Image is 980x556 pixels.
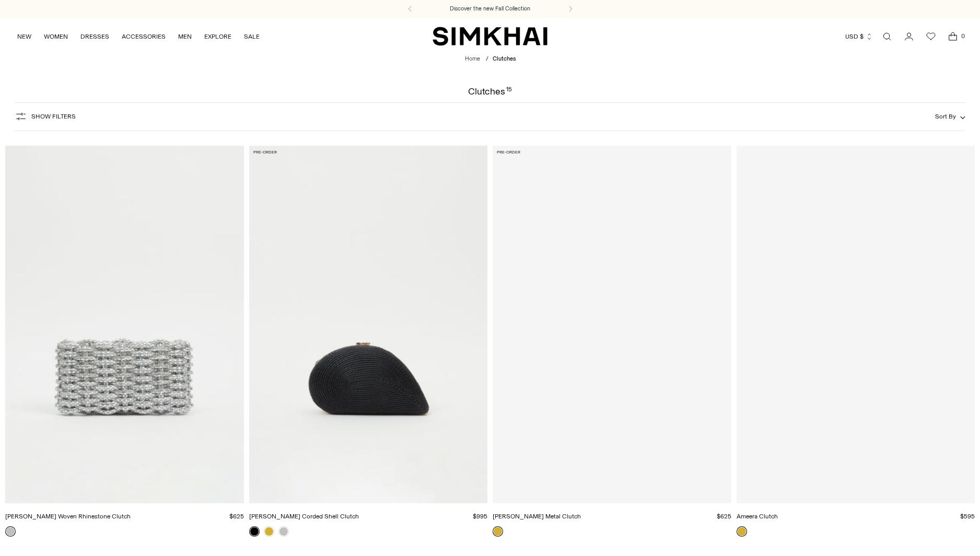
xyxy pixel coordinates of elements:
[229,513,244,520] span: $625
[958,31,967,41] span: 0
[44,25,68,48] a: WOMEN
[935,113,956,120] span: Sort By
[433,26,547,46] a: SIMKHAI
[178,25,192,48] a: MEN
[122,25,166,48] a: ACCESSORIES
[204,25,231,48] a: EXPLORE
[493,55,516,62] span: Clutches
[845,25,873,48] button: USD $
[249,513,359,520] a: [PERSON_NAME] Corded Shell Clutch
[468,87,512,96] h1: Clutches
[493,146,731,503] a: Inez Metal Clutch
[506,87,512,96] div: 15
[960,513,975,520] span: $595
[737,146,975,503] a: Ameera Clutch
[486,55,488,64] div: /
[465,55,480,62] a: Home
[899,26,919,47] a: Go to the account page
[935,111,965,122] button: Sort By
[5,146,244,503] a: Morgan Woven Rhinestone Clutch
[737,513,778,520] a: Ameera Clutch
[877,26,897,47] a: Open search modal
[450,5,530,13] a: Discover the new Fall Collection
[717,513,731,520] span: $625
[17,25,31,48] a: NEW
[473,513,487,520] span: $995
[249,146,488,503] a: Bridget Corded Shell Clutch
[920,26,941,47] a: Wishlist
[5,513,131,520] a: [PERSON_NAME] Woven Rhinestone Clutch
[244,25,260,48] a: SALE
[80,25,109,48] a: DRESSES
[31,113,76,120] span: Show Filters
[493,513,581,520] a: [PERSON_NAME] Metal Clutch
[465,55,516,64] nav: breadcrumbs
[942,26,963,47] a: Open cart modal
[15,108,76,125] button: Show Filters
